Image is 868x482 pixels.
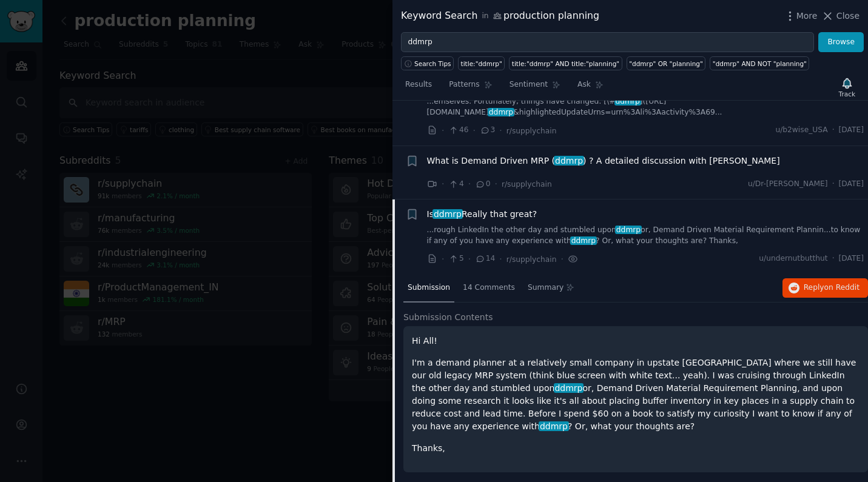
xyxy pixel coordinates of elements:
[427,155,780,167] span: What is Demand Driven MRP ( ) ? A detailed discussion with [PERSON_NAME]
[449,79,479,90] span: Patterns
[832,253,835,264] span: ·
[832,179,835,190] span: ·
[629,59,703,68] div: "ddmrp" OR "planning"
[468,178,471,190] span: ·
[510,79,548,90] span: Sentiment
[475,253,495,264] span: 14
[835,75,860,100] button: Track
[414,59,451,68] span: Search Tips
[427,225,864,246] a: ...rough LinkedIn the other day and stumbled uponddmrpor, Demand Driven Material Requirement Plan...
[427,208,537,221] a: IsddmrpReally that great?
[442,253,444,266] span: ·
[412,442,860,455] p: Thanks,
[432,209,463,219] span: ddmrp
[482,11,488,22] span: in
[502,180,552,189] span: r/supplychain
[839,179,864,190] span: [DATE]
[463,283,515,293] span: 14 Comments
[461,59,502,68] div: title:"ddmrp"
[412,335,860,347] p: Hi All!
[804,283,860,293] span: Reply
[509,56,622,70] a: title:"ddmrp" AND title:"planning"
[560,253,563,266] span: ·
[824,283,860,292] span: on Reddit
[403,311,493,324] span: Submission Contents
[615,226,642,234] span: ddmrp
[408,283,450,293] span: Submission
[499,124,502,137] span: ·
[713,59,807,68] div: "ddmrp" AND NOT "planning"
[442,124,444,137] span: ·
[839,90,855,98] div: Track
[473,124,476,137] span: ·
[577,79,591,90] span: Ask
[448,253,463,264] span: 5
[448,125,468,136] span: 46
[570,236,597,245] span: ddmrp
[505,75,565,100] a: Sentiment
[445,75,496,100] a: Patterns
[405,79,432,90] span: Results
[506,127,557,135] span: r/supplychain
[539,421,569,431] span: ddmrp
[554,383,584,393] span: ddmrp
[475,179,490,190] span: 0
[499,253,502,266] span: ·
[836,10,860,22] span: Close
[818,32,864,53] button: Browse
[782,278,868,298] button: Replyon Reddit
[748,179,828,190] span: u/Dr-[PERSON_NAME]
[427,208,537,221] span: Is Really that great?
[458,56,505,70] a: title:"ddmrp"
[759,253,827,264] span: u/undernutbutthut
[784,10,818,22] button: More
[401,56,454,70] button: Search Tips
[506,255,557,264] span: r/supplychain
[512,59,619,68] div: title:"ddmrp" AND title:"planning"
[427,96,864,118] a: ...emselves. Fortunately, things have changed: [\#ddmrp]([URL][DOMAIN_NAME]ddmrp&highlightedUpdat...
[401,32,814,53] input: Try a keyword related to your business
[427,155,780,167] a: What is Demand Driven MRP (ddmrp) ? A detailed discussion with [PERSON_NAME]
[442,178,444,190] span: ·
[480,125,495,136] span: 3
[412,356,860,433] p: I'm a demand planner at a relatively small company in upstate [GEOGRAPHIC_DATA] where we still ha...
[573,75,608,100] a: Ask
[614,97,641,105] span: ddmrp
[839,125,864,136] span: [DATE]
[468,253,471,266] span: ·
[528,283,564,293] span: Summary
[839,253,864,264] span: [DATE]
[488,108,514,116] span: ddmrp
[448,179,463,190] span: 4
[775,125,827,136] span: u/b2wise_USA
[401,75,436,100] a: Results
[832,125,835,136] span: ·
[821,10,860,22] button: Close
[710,56,809,70] a: "ddmrp" AND NOT "planning"
[495,178,497,190] span: ·
[554,156,584,166] span: ddmrp
[796,10,818,22] span: More
[401,8,599,24] div: Keyword Search production planning
[627,56,706,70] a: "ddmrp" OR "planning"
